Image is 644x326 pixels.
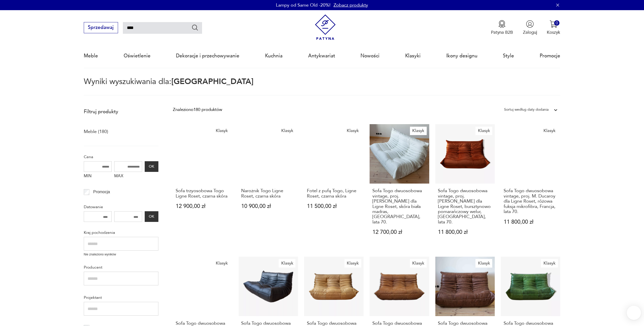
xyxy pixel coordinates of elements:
h3: Sofa Togo dwuosobowa vintage, proj. [PERSON_NAME] dla Ligne Roset, bursztynowo pomarańczowy welur... [438,188,492,225]
label: MIN [84,172,112,182]
a: Dekoracje i przechowywanie [176,44,239,68]
a: Kuchnia [265,44,283,68]
img: Ikonka użytkownika [526,20,534,28]
a: Antykwariat [308,44,335,68]
img: Patyna - sklep z meblami i dekoracjami vintage [312,14,338,40]
button: Patyna B2B [491,20,513,35]
button: Sprzedawaj [84,22,118,33]
h3: Sofa Togo dwuosobowa vintage, proj. M. Ducaroy dla Ligne Roset, różowa fuksja mikrofibra, Francja... [504,188,558,214]
p: Lampy od Same Old -20%! [276,2,331,8]
a: Meble (180) [84,127,108,136]
p: 11 500,00 zł [307,204,361,209]
div: Sortuj według daty dodania [504,106,549,113]
h3: Sofa Togo dwuosobowa vintage, proj. [PERSON_NAME] dla Ligne Roset, skóra biała madras, [GEOGRAPHI... [372,188,426,225]
p: Datowanie [84,204,158,210]
button: 0Koszyk [547,20,560,35]
h3: Sofa trzyosobowa Togo Ligne Roset, czarna skóra [176,188,230,199]
p: Wyniki wyszukiwania dla: [84,78,560,95]
a: Klasyki [405,44,421,68]
div: 0 [554,20,559,26]
a: Oświetlenie [124,44,151,68]
h3: Narożnik Togo Ligne Roset, czarna skóra [241,188,295,199]
p: Zaloguj [523,29,537,35]
a: Style [503,44,514,68]
a: Meble [84,44,98,68]
img: Ikona koszyka [550,20,557,28]
a: Nowości [360,44,379,68]
p: Producent [84,264,158,271]
button: Zaloguj [523,20,537,35]
p: Filtruj produkty [84,108,158,115]
p: Patyna B2B [491,29,513,35]
p: Projektant [84,294,158,301]
a: Promocje [540,44,560,68]
a: Sprzedawaj [84,26,118,30]
a: KlasykFotel z pufą Togo, Ligne Roset, czarna skóraFotel z pufą Togo, Ligne Roset, czarna skóra11 ... [304,124,364,247]
p: 12 700,00 zł [372,230,426,235]
p: 11 800,00 zł [504,219,558,225]
iframe: Smartsupp widget button [627,306,641,320]
p: Cena [84,154,158,160]
button: OK [145,211,158,222]
a: KlasykNarożnik Togo Ligne Roset, czarna skóraNarożnik Togo Ligne Roset, czarna skóra10 900,00 zł [239,124,298,247]
p: Nie znaleziono wyników [84,252,158,257]
p: 10 900,00 zł [241,204,295,209]
a: Ikony designu [446,44,477,68]
p: Promocja [93,189,110,195]
p: Koszyk [547,29,560,35]
label: MAX [114,172,142,182]
button: OK [145,161,158,172]
a: KlasykSofa Togo dwuosobowa vintage, proj. M. Ducaroy dla Ligne Roset, skóra biała madras, Francja... [370,124,429,247]
a: KlasykSofa Togo dwuosobowa vintage, proj. M. Ducaroy dla Ligne Roset, bursztynowo pomarańczowy we... [435,124,495,247]
a: KlasykSofa Togo dwuosobowa vintage, proj. M. Ducaroy dla Ligne Roset, różowa fuksja mikrofibra, F... [501,124,560,247]
img: Ikona medalu [498,20,506,28]
p: 11 800,00 zł [438,230,492,235]
p: Kraj pochodzenia [84,229,158,236]
p: 12 900,00 zł [176,204,230,209]
a: KlasykSofa trzyosobowa Togo Ligne Roset, czarna skóraSofa trzyosobowa Togo Ligne Roset, czarna sk... [173,124,232,247]
div: Znaleziono 180 produktów [173,106,222,113]
a: Ikona medaluPatyna B2B [491,20,513,35]
a: Zobacz produkty [334,2,368,8]
span: [GEOGRAPHIC_DATA] [171,76,254,87]
button: Szukaj [191,24,199,31]
h3: Fotel z pufą Togo, Ligne Roset, czarna skóra [307,188,361,199]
